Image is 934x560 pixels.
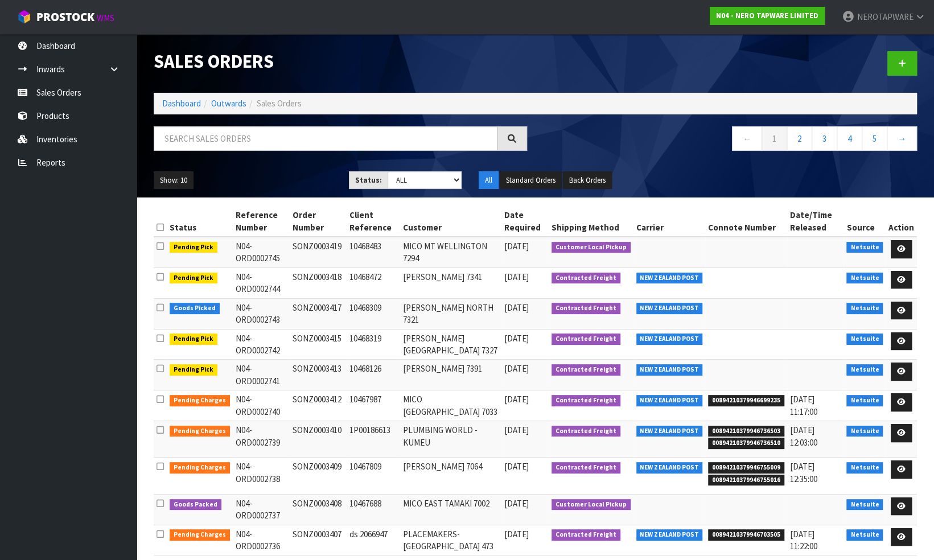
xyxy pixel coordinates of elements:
[552,273,620,284] span: Contracted Freight
[346,421,400,458] td: 1P00186613
[290,421,346,458] td: SONZ0003410
[290,458,346,494] td: SONZ0003409
[97,13,114,23] small: WMS
[708,395,784,406] span: 00894210379946699235
[400,494,501,525] td: MICO EAST TAMAKI 7002
[636,333,703,345] span: NEW ZEALAND POST
[504,529,529,540] span: [DATE]
[170,499,221,510] span: Goods Packed
[233,206,290,237] th: Reference Number
[716,11,818,20] strong: N04 - NERO TAPWARE LIMITED
[233,494,290,525] td: N04-ORD0002737
[346,206,400,237] th: Client Reference
[400,390,501,421] td: MICO [GEOGRAPHIC_DATA] 7033
[552,499,631,510] span: Customer Local Pickup
[290,525,346,555] td: SONZ0003407
[887,126,917,151] a: →
[552,529,620,541] span: Contracted Freight
[170,333,217,345] span: Pending Pick
[762,126,787,151] a: 1
[346,458,400,494] td: 10467809
[154,171,194,190] button: Show: 10
[501,206,549,237] th: Date Required
[346,360,400,390] td: 10468126
[170,395,230,406] span: Pending Charges
[504,302,529,313] span: [DATE]
[400,421,501,458] td: PLUMBING WORLD - KUMEU
[290,267,346,298] td: SONZ0003418
[552,462,620,473] span: Contracted Freight
[400,267,501,298] td: [PERSON_NAME] 7341
[552,303,620,314] span: Contracted Freight
[257,98,302,109] span: Sales Orders
[708,529,784,541] span: 00894210379946703505
[504,425,529,435] span: [DATE]
[346,525,400,555] td: ds 2066947
[636,529,703,541] span: NEW ZEALAND POST
[862,126,887,151] a: 5
[504,363,529,374] span: [DATE]
[846,395,883,406] span: Netsuite
[812,126,837,151] a: 3
[290,298,346,329] td: SONZ0003417
[790,529,817,551] span: [DATE] 11:22:00
[346,390,400,421] td: 10467987
[790,394,817,417] span: [DATE] 11:17:00
[552,395,620,406] span: Contracted Freight
[636,462,703,473] span: NEW ZEALAND POST
[233,237,290,267] td: N04-ORD0002745
[400,525,501,555] td: PLACEMAKERS-[GEOGRAPHIC_DATA] 473
[708,462,784,473] span: 00894210379946755009
[504,498,529,509] span: [DATE]
[504,333,529,344] span: [DATE]
[790,425,817,447] span: [DATE] 12:03:00
[290,206,346,237] th: Order Number
[552,426,620,437] span: Contracted Freight
[346,298,400,329] td: 10468309
[170,462,230,473] span: Pending Charges
[154,126,497,151] input: Search sales orders
[170,242,217,253] span: Pending Pick
[400,298,501,329] td: [PERSON_NAME] NORTH 7321
[233,458,290,494] td: N04-ORD0002738
[290,237,346,267] td: SONZ0003419
[636,426,703,437] span: NEW ZEALAND POST
[479,171,499,190] button: All
[708,438,784,449] span: 00894210379946736510
[846,499,883,510] span: Netsuite
[705,206,787,237] th: Connote Number
[400,237,501,267] td: MICO MT WELLINGTON 7294
[36,10,94,24] span: ProStock
[162,98,201,109] a: Dashboard
[636,364,703,376] span: NEW ZEALAND POST
[633,206,706,237] th: Carrier
[846,273,883,284] span: Netsuite
[154,51,527,72] h1: Sales Orders
[170,364,217,376] span: Pending Pick
[844,206,886,237] th: Source
[17,10,31,24] img: cube-alt.png
[636,303,703,314] span: NEW ZEALAND POST
[170,273,217,284] span: Pending Pick
[400,206,501,237] th: Customer
[346,329,400,360] td: 10468319
[355,175,382,185] strong: Status:
[886,206,917,237] th: Action
[846,426,883,437] span: Netsuite
[552,242,631,253] span: Customer Local Pickup
[233,360,290,390] td: N04-ORD0002741
[500,171,562,190] button: Standard Orders
[400,360,501,390] td: [PERSON_NAME] 7391
[846,364,883,376] span: Netsuite
[211,98,246,109] a: Outwards
[787,126,812,151] a: 2
[636,395,703,406] span: NEW ZEALAND POST
[790,461,817,484] span: [DATE] 12:35:00
[170,529,230,541] span: Pending Charges
[732,126,762,151] a: ←
[167,206,233,237] th: Status
[400,329,501,360] td: [PERSON_NAME][GEOGRAPHIC_DATA] 7327
[346,267,400,298] td: 10468472
[636,273,703,284] span: NEW ZEALAND POST
[233,329,290,360] td: N04-ORD0002742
